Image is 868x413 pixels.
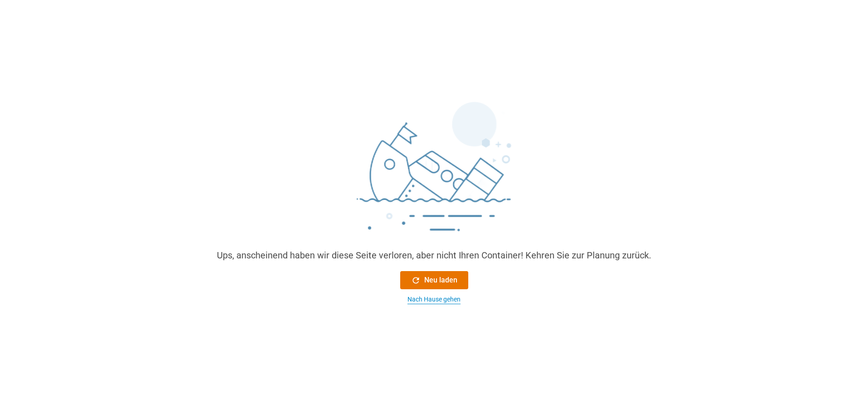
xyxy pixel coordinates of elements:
button: Neu laden [400,271,468,289]
font: Neu laden [424,276,457,284]
img: sinking_ship.png [298,98,570,248]
font: Ups, anscheinend haben wir diese Seite verloren, aber nicht Ihren Container! Kehren Sie zur Planu... [217,250,651,261]
font: Nach Hause gehen [407,296,461,303]
button: Nach Hause gehen [400,295,468,304]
